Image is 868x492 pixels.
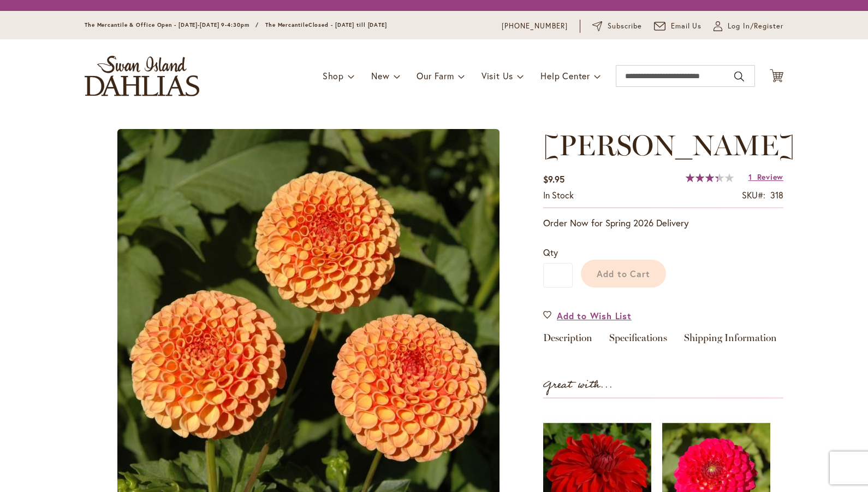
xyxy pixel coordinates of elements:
[543,128,795,162] span: [PERSON_NAME]
[417,70,454,81] span: Our Farm
[543,173,564,185] span: $9.95
[557,309,632,322] span: Add to Wish List
[742,189,765,201] strong: SKU
[592,21,642,32] a: Subscribe
[543,216,783,230] p: Order Now for Spring 2026 Delivery
[714,21,783,32] a: Log In/Register
[757,172,783,182] span: Review
[608,21,642,32] span: Subscribe
[85,56,199,96] a: store logo
[85,21,308,28] span: The Mercantile & Office Open - [DATE]-[DATE] 9-4:30pm / The Mercantile
[684,333,777,349] a: Shipping Information
[540,70,590,81] span: Help Center
[543,376,613,394] strong: Great with...
[543,309,632,322] a: Add to Wish List
[502,21,568,32] a: [PHONE_NUMBER]
[481,70,513,81] span: Visit Us
[543,189,574,202] div: Availability
[748,172,752,182] span: 1
[371,70,389,81] span: New
[543,247,558,258] span: Qty
[543,189,574,201] span: In stock
[671,21,702,32] span: Email Us
[543,333,783,349] div: Detailed Product Info
[654,21,702,32] a: Email Us
[609,333,667,349] a: Specifications
[734,68,744,85] button: Search
[748,172,783,182] a: 1 Review
[770,189,783,202] div: 318
[686,173,734,182] div: 67%
[308,21,387,28] span: Closed - [DATE] till [DATE]
[543,333,592,349] a: Description
[728,21,783,32] span: Log In/Register
[323,70,344,81] span: Shop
